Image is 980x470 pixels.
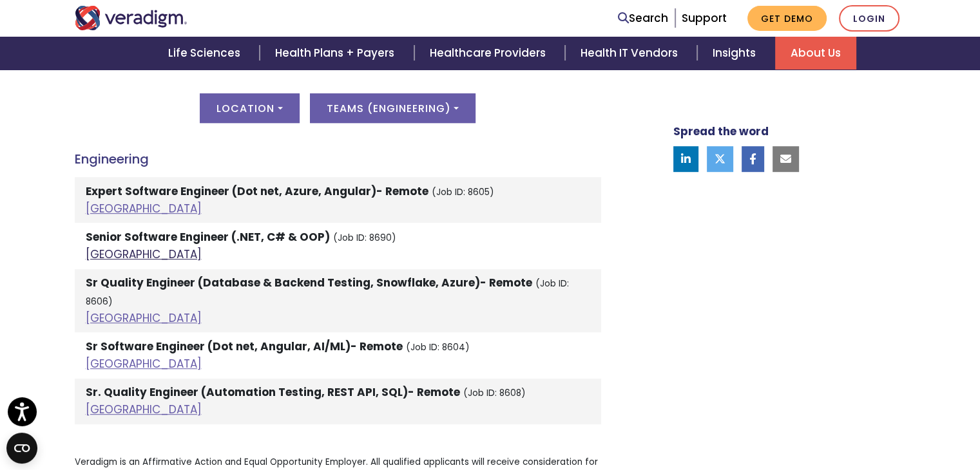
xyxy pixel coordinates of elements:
a: [GEOGRAPHIC_DATA] [86,201,202,216]
a: Healthcare Providers [414,37,565,70]
small: (Job ID: 8604) [406,341,470,353]
a: [GEOGRAPHIC_DATA] [86,310,202,326]
button: Teams (Engineering) [310,93,476,123]
strong: Expert Software Engineer (Dot net, Azure, Angular)- Remote [86,183,428,199]
a: Health IT Vendors [565,37,697,70]
button: Open CMP widget [6,433,37,464]
strong: Sr Quality Engineer (Database & Backend Testing, Snowflake, Azure)- Remote [86,275,532,290]
button: Location [200,93,299,123]
small: (Job ID: 8608) [463,387,526,399]
small: (Job ID: 8690) [333,232,396,244]
a: Search [618,10,668,27]
a: [GEOGRAPHIC_DATA] [86,402,202,417]
strong: Sr. Quality Engineer (Automation Testing, REST API, SQL)- Remote [86,384,460,400]
img: Veradigm logo [75,6,187,30]
a: Insights [697,37,775,70]
h4: Engineering [75,151,601,167]
a: [GEOGRAPHIC_DATA] [86,356,202,371]
a: Support [682,10,727,26]
small: (Job ID: 8605) [432,186,494,198]
a: Health Plans + Payers [260,37,414,70]
a: Get Demo [747,6,827,31]
small: (Job ID: 8606) [86,277,569,307]
a: Login [839,5,899,32]
a: Life Sciences [153,37,260,70]
strong: Sr Software Engineer (Dot net, Angular, AI/ML)- Remote [86,339,403,354]
a: [GEOGRAPHIC_DATA] [86,247,202,262]
a: About Us [775,37,856,70]
strong: Senior Software Engineer (.NET, C# & OOP) [86,229,330,245]
strong: Spread the word [673,124,769,139]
